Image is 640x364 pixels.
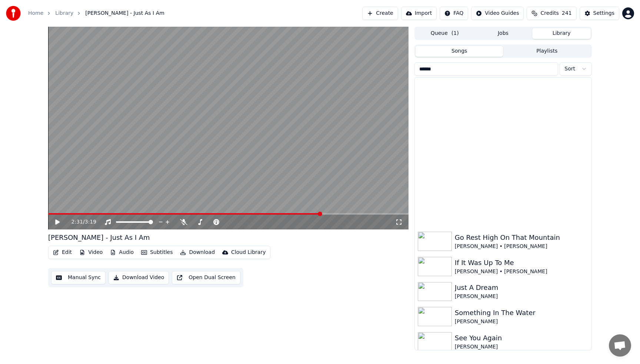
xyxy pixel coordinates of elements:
[580,7,619,20] button: Settings
[455,268,589,275] div: [PERSON_NAME] • [PERSON_NAME]
[455,308,589,318] div: Something In The Water
[55,10,73,17] a: Library
[455,282,589,293] div: Just A Dream
[416,46,503,57] button: Songs
[50,247,75,258] button: Edit
[71,218,89,226] div: /
[109,271,169,284] button: Download Video
[401,7,437,20] button: Import
[540,10,559,17] span: Credits
[172,271,240,284] button: Open Dual Screen
[85,10,164,17] span: [PERSON_NAME] - Just As I Am
[474,28,533,39] button: Jobs
[455,258,589,268] div: If It Was Up To Me
[231,249,266,256] div: Cloud Library
[609,334,631,357] div: Open chat
[564,65,575,73] span: Sort
[527,7,576,20] button: Credits241
[48,232,150,243] div: [PERSON_NAME] - Just As I Am
[532,28,591,39] button: Library
[455,333,589,343] div: See You Again
[416,28,474,39] button: Queue
[471,7,524,20] button: Video Guides
[6,6,21,21] img: youka
[76,247,106,258] button: Video
[440,7,468,20] button: FAQ
[85,218,96,226] span: 3:19
[362,7,398,20] button: Create
[455,318,589,325] div: [PERSON_NAME]
[138,247,176,258] button: Subtitles
[455,243,589,250] div: [PERSON_NAME] • [PERSON_NAME]
[28,10,43,17] a: Home
[455,232,589,243] div: Go Rest High On That Mountain
[593,10,614,17] div: Settings
[177,247,218,258] button: Download
[71,218,83,226] span: 2:31
[28,10,164,17] nav: breadcrumb
[107,247,137,258] button: Audio
[51,271,106,284] button: Manual Sync
[455,343,589,351] div: [PERSON_NAME]
[503,46,591,57] button: Playlists
[562,10,572,17] span: 241
[455,293,589,300] div: [PERSON_NAME]
[451,30,459,37] span: ( 1 )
